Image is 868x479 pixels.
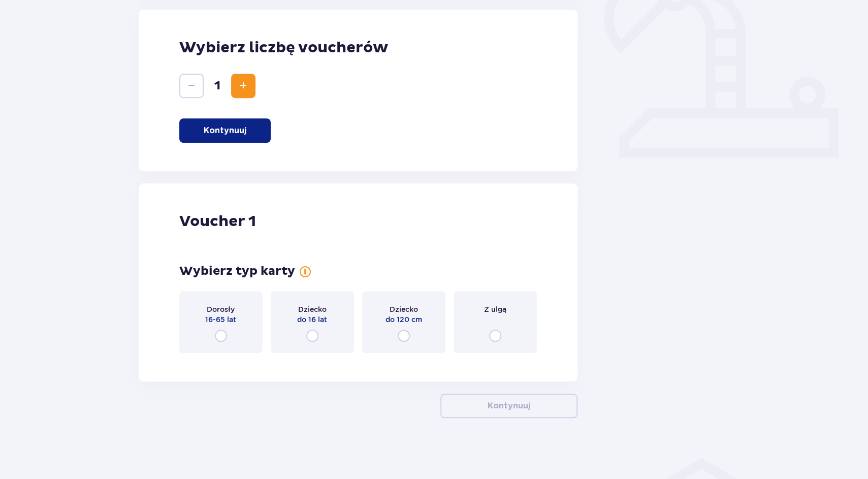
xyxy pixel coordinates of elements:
span: Dorosły [207,304,235,314]
span: do 16 lat [297,314,327,325]
p: Wybierz liczbę voucherów [179,38,537,57]
button: Kontynuuj [179,118,271,143]
p: Kontynuuj [488,400,530,411]
button: Kontynuuj [440,394,577,418]
span: Dziecko [390,304,418,314]
span: 16-65 lat [205,314,236,325]
p: Kontynuuj [204,125,246,136]
p: Voucher 1 [179,212,256,231]
p: Wybierz typ karty [179,264,295,279]
button: Zmniejsz [179,74,204,98]
span: Z ulgą [484,304,506,314]
span: Dziecko [298,304,327,314]
span: 1 [206,78,229,93]
button: Zwiększ [231,74,255,98]
span: do 120 cm [385,314,422,325]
